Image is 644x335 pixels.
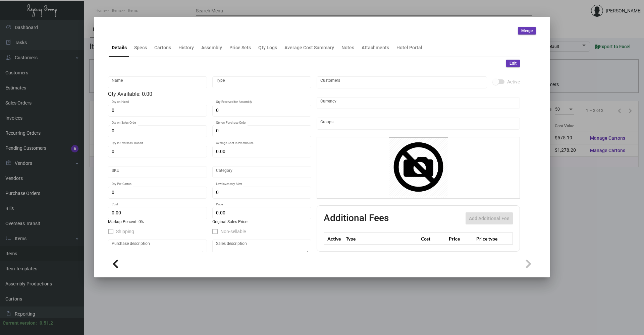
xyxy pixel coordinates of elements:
button: Add Additional Fee [466,212,513,224]
th: Type [344,233,419,245]
span: Active [507,78,520,86]
span: Add Additional Fee [469,216,509,221]
div: Average Cost Summary [284,44,334,51]
div: Attachments [362,44,389,51]
input: Add new.. [320,80,484,85]
th: Cost [419,233,447,245]
th: Price type [475,233,505,245]
span: Non-sellable [220,227,246,236]
div: Price Sets [229,44,251,51]
div: Cartons [154,44,171,51]
button: Merge [518,27,536,35]
div: Assembly [201,44,222,51]
div: Notes [341,44,354,51]
th: Price [447,233,475,245]
button: Edit [506,60,520,67]
span: Shipping [116,227,134,236]
div: Details [112,44,127,51]
div: 0.51.2 [40,320,53,327]
div: Qty Logs [258,44,277,51]
th: Active [324,233,344,245]
div: Qty Available: 0.00 [108,90,311,98]
div: Specs [134,44,147,51]
div: Current version: [3,320,37,327]
div: History [178,44,194,51]
h2: Additional Fees [324,212,389,224]
span: Merge [521,28,533,34]
div: Hotel Portal [396,44,422,51]
input: Add new.. [320,121,517,126]
span: Edit [509,61,517,66]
